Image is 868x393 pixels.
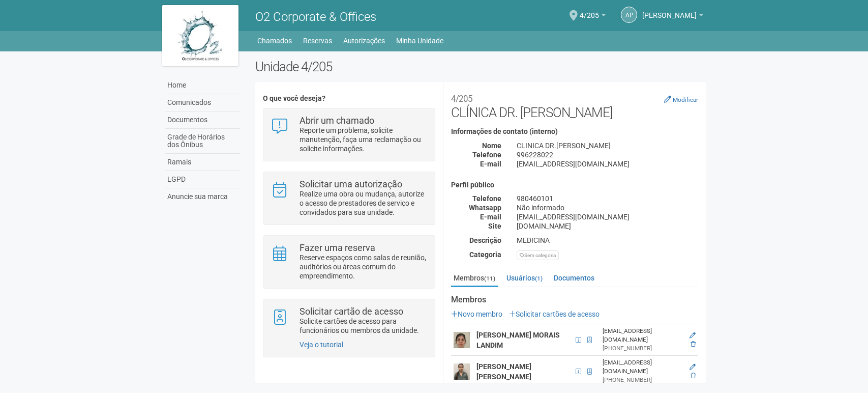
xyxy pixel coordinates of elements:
a: Usuários(1) [504,270,545,286]
p: Reporte um problema, solicite manutenção, faça uma reclamação ou solicite informações. [300,126,427,153]
strong: Descrição [469,236,501,244]
strong: [PERSON_NAME] [PERSON_NAME] [476,362,531,381]
small: Modificar [673,96,698,103]
div: CLINICA DR.[PERSON_NAME] [509,141,706,150]
div: [DOMAIN_NAME] [509,221,706,231]
strong: [PERSON_NAME] MORAIS LANDIM [476,331,560,349]
strong: Solicitar uma autorização [300,179,402,189]
img: user.png [454,332,470,348]
a: Fazer uma reserva Reserve espaços como salas de reunião, auditórios ou áreas comum do empreendime... [271,243,427,280]
strong: Categoria [469,250,501,259]
img: user.png [454,363,470,380]
span: O2 Corporate & Offices [255,10,376,24]
div: Não informado [509,203,706,212]
a: Documentos [165,111,240,129]
strong: Abrir um chamado [300,115,374,126]
h2: CLÍNICA DR. [PERSON_NAME] [451,90,698,120]
a: 4/205 [580,13,606,21]
div: 980460101 [509,194,706,203]
strong: E-mail [480,160,501,168]
a: Documentos [551,270,597,286]
a: Abrir um chamado Reporte um problema, solicite manutenção, faça uma reclamação ou solicite inform... [271,116,427,153]
a: Solicitar uma autorização Realize uma obra ou mudança, autorize o acesso de prestadores de serviç... [271,180,427,217]
div: [PHONE_NUMBER] [603,376,682,384]
a: Excluir membro [691,372,696,379]
a: Anuncie sua marca [165,188,240,205]
h4: O que você deseja? [263,95,435,102]
small: (1) [535,275,543,282]
a: Modificar [664,95,698,103]
div: 996228022 [509,150,706,159]
span: Amanda P Morais Landim [642,2,697,19]
span: 4/205 [580,2,599,19]
div: [EMAIL_ADDRESS][DOMAIN_NAME] [509,159,706,169]
p: Solicite cartões de acesso para funcionários ou membros da unidade. [300,317,427,335]
a: Home [165,77,240,94]
strong: Site [488,222,501,230]
img: logo.jpg [162,5,238,66]
a: Minha Unidade [396,34,443,48]
a: AP [621,7,637,23]
strong: Nome [482,142,501,150]
a: Editar membro [690,332,696,339]
small: (11) [484,275,495,282]
small: 4/205 [451,94,472,104]
a: Chamados [257,34,292,48]
strong: Telefone [472,151,501,159]
a: Novo membro [451,310,502,318]
strong: Solicitar cartão de acesso [300,306,403,317]
div: MEDICINA [509,236,706,245]
a: Solicitar cartão de acesso Solicite cartões de acesso para funcionários ou membros da unidade. [271,307,427,335]
a: Grade de Horários dos Ônibus [165,129,240,154]
a: Membros(11) [451,270,498,287]
div: Sem categoria [517,250,559,260]
h2: Unidade 4/205 [255,59,706,74]
a: Veja o tutorial [300,341,343,349]
strong: Fazer uma reserva [300,242,375,253]
a: Ramais [165,154,240,171]
div: [EMAIL_ADDRESS][DOMAIN_NAME] [603,327,682,344]
strong: Membros [451,295,698,304]
div: [EMAIL_ADDRESS][DOMAIN_NAME] [603,358,682,376]
a: Excluir membro [691,341,696,348]
a: LGPD [165,171,240,188]
p: Realize uma obra ou mudança, autorize o acesso de prestadores de serviço e convidados para sua un... [300,189,427,217]
a: Solicitar cartões de acesso [509,310,600,318]
a: Comunicados [165,94,240,111]
strong: Telefone [472,194,501,203]
h4: Perfil público [451,181,698,189]
a: Reservas [303,34,332,48]
p: Reserve espaços como salas de reunião, auditórios ou áreas comum do empreendimento. [300,253,427,280]
h4: Informações de contato (interno) [451,128,698,135]
a: Autorizações [343,34,385,48]
strong: Whatsapp [469,204,501,212]
strong: E-mail [480,213,501,221]
div: [EMAIL_ADDRESS][DOMAIN_NAME] [509,212,706,221]
a: [PERSON_NAME] [642,13,703,21]
a: Editar membro [690,363,696,371]
div: [PHONE_NUMBER] [603,344,682,353]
